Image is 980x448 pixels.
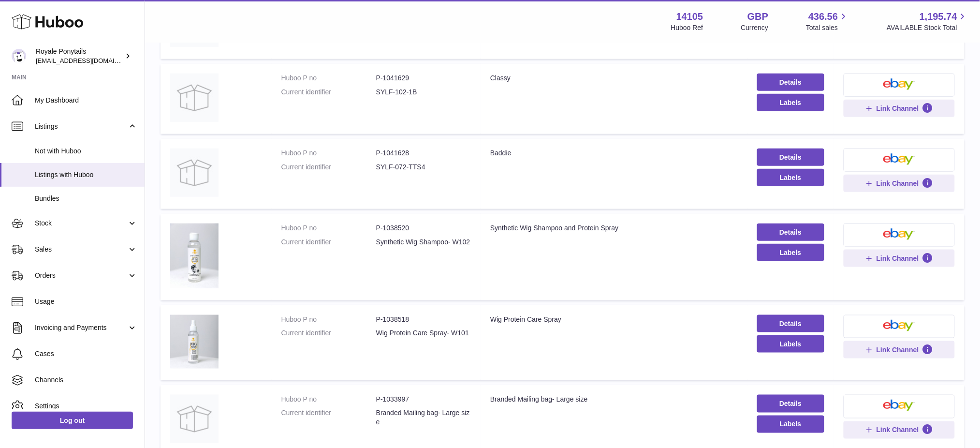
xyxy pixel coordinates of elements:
[281,409,376,427] dt: Current identifier
[170,315,219,369] img: Wig Protein Care Spray
[757,224,824,241] a: Details
[376,395,471,404] dd: P-1033997
[36,57,142,64] span: [EMAIL_ADDRESS][DOMAIN_NAME]
[877,345,919,354] span: Link Channel
[844,250,955,267] button: Link Channel
[281,315,376,324] dt: Huboo P no
[877,426,919,434] span: Link Channel
[376,315,471,324] dd: P-1038518
[757,416,824,433] button: Labels
[920,10,957,23] span: 1,195.74
[35,297,137,306] span: Usage
[35,147,137,156] span: Not with Huboo
[757,395,824,412] a: Details
[883,400,915,411] img: ebay-small.png
[844,421,955,439] button: Link Channel
[490,224,738,233] div: Synthetic Wig Shampoo and Protein Spray
[12,49,26,63] img: internalAdmin-14105@internal.huboo.com
[35,194,137,203] span: Bundles
[35,96,137,105] span: My Dashboard
[757,315,824,332] a: Details
[35,375,137,385] span: Channels
[757,244,824,261] button: Labels
[376,329,471,338] dd: Wig Protein Care Spray- W101
[35,349,137,358] span: Cases
[35,271,127,280] span: Orders
[35,402,137,411] span: Settings
[376,238,471,247] dd: Synthetic Wig Shampoo- W102
[883,228,915,240] img: ebay-small.png
[676,10,703,23] strong: 14105
[844,341,955,358] button: Link Channel
[490,315,738,324] div: Wig Protein Care Spray
[35,245,127,254] span: Sales
[887,23,968,32] span: AVAILABLE Stock Total
[883,320,915,331] img: ebay-small.png
[12,412,133,429] a: Log out
[806,23,849,32] span: Total sales
[877,254,919,263] span: Link Channel
[35,170,137,179] span: Listings with Huboo
[35,219,127,228] span: Stock
[747,10,768,23] strong: GBP
[376,409,471,427] dd: Branded Mailing bag- Large size
[170,395,219,443] img: Branded Mailing bag- Large size
[35,122,127,131] span: Listings
[36,47,123,65] div: Royale Ponytails
[281,238,376,247] dt: Current identifier
[281,329,376,338] dt: Current identifier
[281,224,376,233] dt: Huboo P no
[887,10,968,32] a: 1,195.74 AVAILABLE Stock Total
[806,10,849,32] a: 436.56 Total sales
[281,395,376,404] dt: Huboo P no
[376,224,471,233] dd: P-1038520
[808,10,838,23] span: 436.56
[671,23,703,32] div: Huboo Ref
[741,23,769,32] div: Currency
[757,335,824,353] button: Labels
[490,395,738,404] div: Branded Mailing bag- Large size
[35,323,127,332] span: Invoicing and Payments
[170,224,219,288] img: Synthetic Wig Shampoo and Protein Spray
